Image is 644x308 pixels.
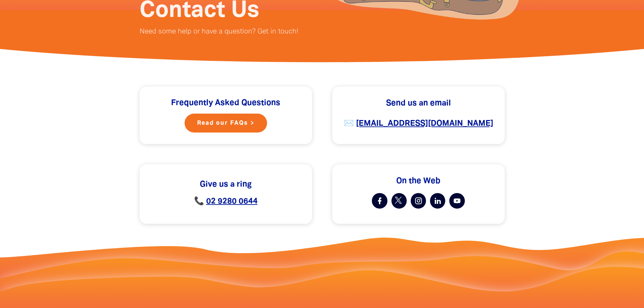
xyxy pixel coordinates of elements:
[140,28,376,36] p: Need some help or have a question? Get in touch!
[386,100,451,107] span: Send us an email
[396,177,440,185] span: On the Web
[356,120,493,127] a: [EMAIL_ADDRESS][DOMAIN_NAME]
[140,0,259,21] span: Contact Us
[171,99,280,107] span: Frequently Asked Questions
[194,198,258,205] span: 📞
[430,193,445,208] a: Find us on Linkedin
[391,193,407,208] a: Find us on Twitter
[206,198,258,205] a: 02 9280 0644
[372,193,387,208] a: Visit our facebook page
[449,193,464,208] a: Find us on YouTube
[344,120,356,127] strong: ✉️
[411,193,426,208] a: Find us on Instagram
[200,181,252,188] span: Give us a ring
[185,114,267,133] a: Read our FAQs >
